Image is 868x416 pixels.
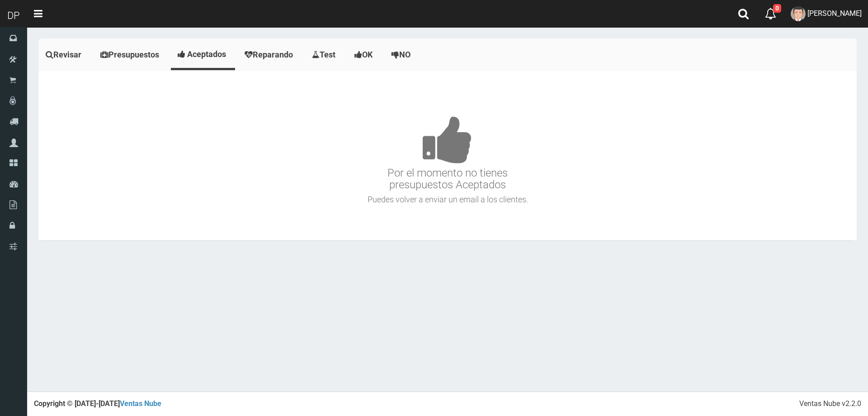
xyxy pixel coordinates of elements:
span: [PERSON_NAME] [807,9,862,18]
strong: Copyright © [DATE]-[DATE] [34,399,161,408]
h4: Puedes volver a enviar un email a los clientes. [41,195,854,204]
a: Presupuestos [93,41,169,69]
a: Ventas Nube [120,399,161,408]
span: Reparando [253,50,293,59]
span: OK [362,50,373,59]
a: Revisar [38,41,91,69]
span: Test [320,50,335,59]
span: Presupuestos [108,50,159,59]
span: NO [399,50,410,59]
img: User Image [791,6,806,21]
a: OK [347,41,382,69]
h3: Por el momento no tienes presupuestos Aceptados [41,89,854,191]
a: NO [384,41,420,69]
span: Aceptados [187,49,226,59]
div: Ventas Nube v2.2.0 [799,399,861,409]
span: 0 [773,4,781,13]
span: Revisar [53,50,81,59]
a: Test [305,41,345,69]
a: Aceptados [171,41,235,68]
a: Reparando [237,41,302,69]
